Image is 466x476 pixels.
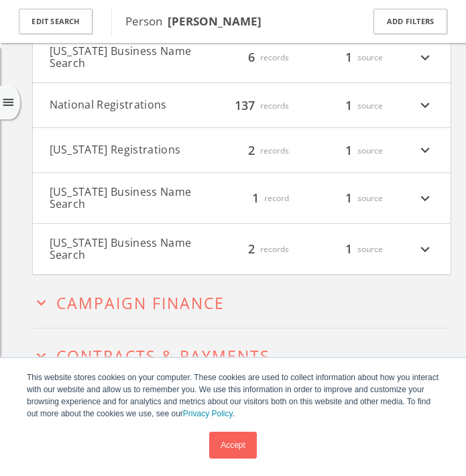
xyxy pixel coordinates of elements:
span: 1 [341,48,357,66]
i: expand_more [416,237,434,261]
a: Accept [209,432,257,459]
a: Privacy Policy [183,409,233,418]
span: Contracts & Payments [56,345,270,367]
i: expand_more [416,46,434,69]
button: [US_STATE] Business Name Search [50,237,202,261]
div: source [302,237,383,261]
button: Edit Search [19,9,93,35]
span: 2 [243,141,259,159]
button: expand_moreContracts & Payments [32,344,451,365]
button: [US_STATE] Business Name Search [50,186,202,210]
button: [US_STATE] Registrations [50,141,202,159]
button: National Registrations [50,97,202,114]
p: This website stores cookies on your computer. These cookies are used to collect information about... [27,371,439,420]
i: expand_more [416,97,434,114]
button: expand_moreCampaign Finance [32,291,451,312]
i: expand_more [416,186,434,210]
span: 1 [341,189,357,207]
div: records [209,46,289,69]
div: records [209,97,289,114]
span: 1 [341,240,357,258]
span: 1 [341,96,357,114]
div: record [209,186,289,210]
span: 137 [230,96,259,114]
button: Add Filters [373,9,447,35]
i: menu [1,96,15,110]
b: [PERSON_NAME] [168,13,261,29]
span: 1 [247,189,264,207]
i: expand_more [32,294,50,312]
span: 2 [243,240,259,258]
div: source [302,97,383,114]
span: 1 [341,141,357,159]
i: expand_more [416,141,434,159]
div: source [302,141,383,159]
div: records [209,237,289,261]
div: records [209,141,289,159]
div: source [302,186,383,210]
div: source [302,46,383,69]
i: expand_more [32,347,50,365]
span: Person [125,13,261,29]
span: 6 [243,48,259,66]
button: [US_STATE] Business Name Search [50,46,202,69]
span: Campaign Finance [56,292,225,314]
